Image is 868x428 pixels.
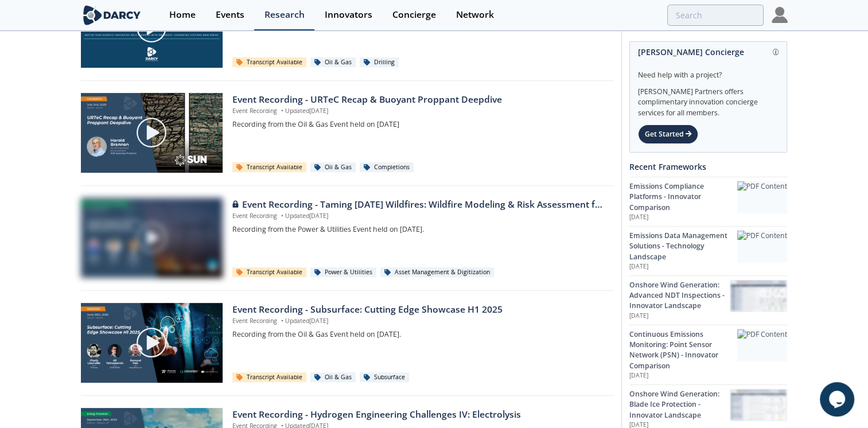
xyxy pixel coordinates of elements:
[310,57,356,68] div: Oil & Gas
[629,280,730,312] div: Onshore Wind Generation: Advanced NDT Inspections - Innovator Landscape
[232,408,605,422] div: Event Recording - Hydrogen Engineering Challenges IV: Electrolysis
[81,303,223,383] img: Video Content
[232,212,605,221] p: Event Recording Updated [DATE]
[629,325,787,384] a: Continuous Emissions Monitoring: Point Sensor Network (PSN) - Innovator Comparison [DATE] PDF Con...
[629,157,787,177] div: Recent Frameworks
[629,389,730,421] div: Onshore Wind Generation: Blade Ice Protection - Innovator Landscape
[360,57,399,68] div: Drilling
[232,317,605,326] p: Event Recording Updated [DATE]
[667,5,764,26] input: Advanced Search
[81,93,613,173] a: Video Content Event Recording - URTeC Recap & Buoyant Proppant Deepdive Event Recording •Updated[...
[629,312,730,321] p: [DATE]
[279,317,285,325] span: •
[629,371,737,380] p: [DATE]
[772,7,788,23] img: Profile
[232,372,306,383] div: Transcript Available
[380,267,494,278] div: Asset Management & Digitization
[325,10,372,20] div: Innovators
[264,10,305,20] div: Research
[629,262,737,271] p: [DATE]
[81,198,223,278] img: Video Content
[135,116,168,149] img: play-chapters-gray.svg
[629,213,737,222] p: [DATE]
[232,329,605,340] p: Recording from the Oil & Gas Event held on [DATE].
[629,231,737,262] div: Emissions Data Management Solutions - Technology Landscape
[232,267,306,278] div: Transcript Available
[232,119,605,130] p: Recording from the Oil & Gas Event held on [DATE]
[456,10,494,20] div: Network
[310,372,356,383] div: Oil & Gas
[638,62,779,80] div: Need help with a project?
[638,42,779,62] div: [PERSON_NAME] Concierge
[773,49,779,55] img: information.svg
[629,329,737,372] div: Continuous Emissions Monitoring: Point Sensor Network (PSN) - Innovator Comparison
[629,226,787,275] a: Emissions Data Management Solutions - Technology Landscape [DATE] PDF Content
[216,10,244,20] div: Events
[638,124,698,144] div: Get Started
[232,162,306,173] div: Transcript Available
[629,275,787,325] a: Onshore Wind Generation: Advanced NDT Inspections - Innovator Landscape [DATE] Onshore Wind Gener...
[629,181,737,213] div: Emissions Compliance Platforms - Innovator Comparison
[135,221,168,254] img: play-chapters-gray.svg
[81,93,223,173] img: Video Content
[279,212,285,220] span: •
[279,107,285,115] span: •
[232,224,605,235] p: Recording from the Power & Utilities Event held on [DATE].
[232,57,306,68] div: Transcript Available
[360,162,414,173] div: Completions
[169,10,196,20] div: Home
[629,177,787,226] a: Emissions Compliance Platforms - Innovator Comparison [DATE] PDF Content
[232,198,605,212] div: Event Recording - Taming [DATE] Wildfires: Wildfire Modeling & Risk Assessment for T&D Grids
[638,80,779,118] div: [PERSON_NAME] Partners offers complimentary innovation concierge services for all members.
[232,93,605,107] div: Event Recording - URTeC Recap & Buoyant Proppant Deepdive
[360,372,409,383] div: Subsurface
[81,303,613,383] a: Video Content Event Recording - Subsurface: Cutting Edge Showcase H1 2025 Event Recording •Update...
[310,267,376,278] div: Power & Utilities
[81,5,143,25] img: logo-wide.svg
[310,162,356,173] div: Oil & Gas
[820,382,857,417] iframe: chat widget
[81,198,613,278] a: Video Content Event Recording - Taming [DATE] Wildfires: Wildfire Modeling & Risk Assessment for ...
[135,326,168,359] img: play-chapters-gray.svg
[232,303,605,317] div: Event Recording - Subsurface: Cutting Edge Showcase H1 2025
[232,107,605,116] p: Event Recording Updated [DATE]
[392,10,436,20] div: Concierge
